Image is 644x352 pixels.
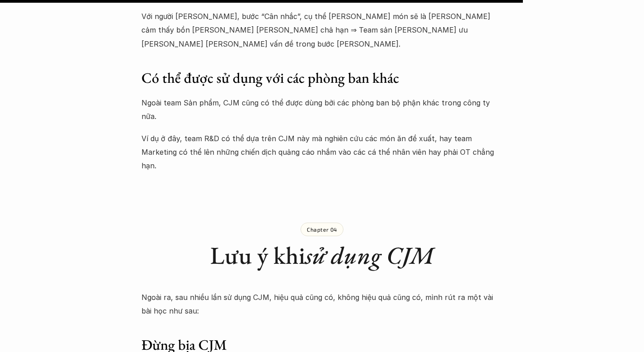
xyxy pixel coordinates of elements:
h1: Lưu ý khi [141,241,503,270]
p: Ngoài team Sản phẩm, CJM cũng có thể được dùng bởi các phòng ban bộ phận khác trong công ty nữa. [141,96,503,124]
h3: Có thể được sử dụng với các phòng ban khác [141,69,503,88]
p: Ngoài ra, sau nhiều lần sử dụng CJM, hiệu quả cũng có, không hiệu quả cũng có, mình rút ra một và... [141,290,503,318]
p: Ví dụ ở đây, team R&D có thể dựa trên CJM này mà nghiên cứu các món ăn đề xuất, hay team Marketin... [141,132,503,173]
p: Chapter 04 [307,226,337,233]
p: Với người [PERSON_NAME], bước “Cân nhắc”, cụ thể [PERSON_NAME] món sẽ là [PERSON_NAME] cảm thấy b... [141,10,503,51]
em: sử dụng CJM [305,239,434,271]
